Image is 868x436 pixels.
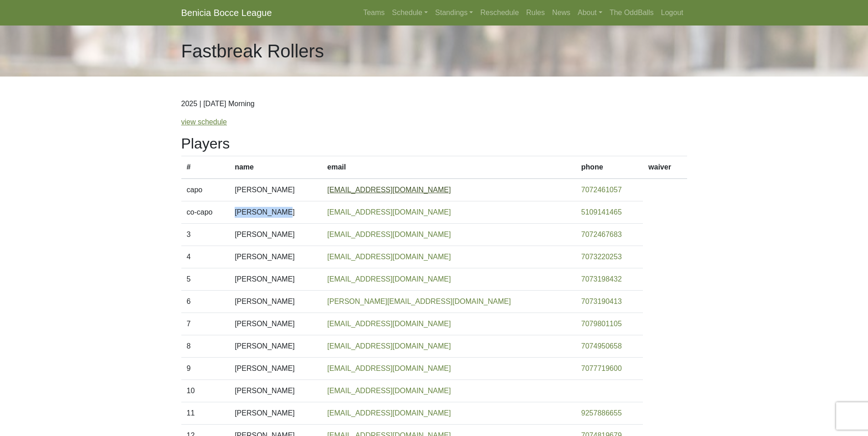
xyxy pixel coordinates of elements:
a: Rules [523,4,549,22]
a: view schedule [181,118,227,126]
td: 7 [181,313,230,335]
a: Benicia Bocce League [181,4,272,22]
td: 5 [181,268,230,291]
a: 5109141465 [581,208,622,216]
a: 7073190413 [581,298,622,305]
td: co-capo [181,201,230,224]
td: 11 [181,402,230,425]
a: News [549,4,574,22]
a: 9257886655 [581,409,622,417]
a: [EMAIL_ADDRESS][DOMAIN_NAME] [327,387,451,395]
td: 9 [181,358,230,380]
a: [EMAIL_ADDRESS][DOMAIN_NAME] [327,231,451,238]
a: [PERSON_NAME][EMAIL_ADDRESS][DOMAIN_NAME] [327,298,511,305]
a: Standings [431,4,477,22]
a: 7079801105 [581,320,622,328]
a: [EMAIL_ADDRESS][DOMAIN_NAME] [327,364,451,372]
td: [PERSON_NAME] [229,358,322,380]
a: [EMAIL_ADDRESS][DOMAIN_NAME] [327,186,451,194]
td: [PERSON_NAME] [229,201,322,224]
td: 3 [181,224,230,246]
td: [PERSON_NAME] [229,268,322,291]
th: waiver [643,156,687,179]
td: [PERSON_NAME] [229,313,322,335]
a: [EMAIL_ADDRESS][DOMAIN_NAME] [327,253,451,261]
td: [PERSON_NAME] [229,402,322,425]
a: [EMAIL_ADDRESS][DOMAIN_NAME] [327,320,451,328]
td: [PERSON_NAME] [229,179,322,201]
th: name [229,156,322,179]
a: Schedule [388,4,431,22]
a: Logout [657,4,687,22]
a: Teams [360,4,388,22]
a: [EMAIL_ADDRESS][DOMAIN_NAME] [327,275,451,283]
a: Reschedule [477,4,523,22]
td: [PERSON_NAME] [229,224,322,246]
a: [EMAIL_ADDRESS][DOMAIN_NAME] [327,409,451,417]
a: 7073220253 [581,253,622,261]
th: email [322,156,575,179]
td: 10 [181,380,230,402]
td: [PERSON_NAME] [229,291,322,313]
a: The OddBalls [606,4,657,22]
a: 7073198432 [581,275,622,283]
td: [PERSON_NAME] [229,335,322,358]
a: 7074950658 [581,342,622,350]
td: [PERSON_NAME] [229,380,322,402]
a: 7077719600 [581,364,622,372]
p: 2025 | [DATE] Morning [181,98,687,109]
td: 4 [181,246,230,268]
td: 6 [181,291,230,313]
h2: Players [181,135,687,152]
td: capo [181,179,230,201]
a: 7072467683 [581,231,622,238]
a: [EMAIL_ADDRESS][DOMAIN_NAME] [327,208,451,216]
a: 7072461057 [581,186,622,194]
th: phone [576,156,643,179]
h1: Fastbreak Rollers [181,40,324,62]
a: [EMAIL_ADDRESS][DOMAIN_NAME] [327,342,451,350]
td: 8 [181,335,230,358]
th: # [181,156,230,179]
a: About [574,4,606,22]
td: [PERSON_NAME] [229,246,322,268]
